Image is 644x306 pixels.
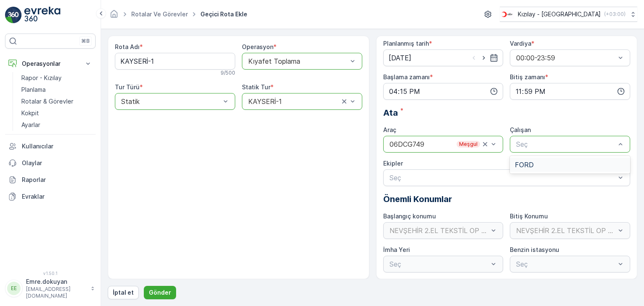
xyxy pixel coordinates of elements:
[383,160,403,167] label: Ekipler
[5,155,96,171] a: Olaylar
[510,73,545,80] label: Bitiş zamanı
[115,83,140,91] label: Tur Türü
[21,74,62,82] p: Rapor - Kızılay
[390,173,616,183] p: Seç
[510,213,548,220] label: Bitiş Konumu
[18,119,96,131] a: Ayarlar
[5,7,22,23] img: logo
[26,277,86,286] p: Emre.dokuyan
[5,277,96,299] button: EEEmre.dokuyan[EMAIL_ADDRESS][DOMAIN_NAME]
[7,282,21,295] div: EE
[131,10,188,18] a: Rotalar ve Görevler
[383,193,631,205] p: Önemli Konumlar
[22,159,92,167] p: Olaylar
[383,40,429,47] label: Planlanmış tarih
[108,286,139,299] button: İptal et
[21,109,39,117] p: Kokpit
[18,107,96,119] a: Kokpit
[516,139,615,149] p: Seç
[383,49,504,66] input: dd/mm/yyyy
[383,126,396,133] label: Araç
[5,188,96,205] a: Evraklar
[199,10,249,18] span: Geçici Rota Ekle
[26,286,86,299] p: [EMAIL_ADDRESS][DOMAIN_NAME]
[510,246,559,253] label: Benzin istasyonu
[515,161,534,169] span: FORD
[383,246,410,253] label: İmha Yeri
[115,43,140,50] label: Rota Adı
[18,84,96,96] a: Planlama
[81,38,90,44] p: ⌘B
[149,288,171,297] p: Gönder
[500,7,637,22] button: Kızılay - [GEOGRAPHIC_DATA](+03:00)
[518,10,601,18] p: Kızılay - [GEOGRAPHIC_DATA]
[510,40,531,47] label: Vardiya
[242,83,270,91] label: Statik Tur
[5,271,96,276] span: v 1.50.1
[22,60,79,68] p: Operasyonlar
[22,192,92,201] p: Evraklar
[22,142,92,150] p: Kullanıcılar
[604,11,626,18] p: ( +03:00 )
[221,70,235,76] p: 9 / 500
[500,10,514,19] img: k%C4%B1z%C4%B1lay_D5CCths_t1JZB0k.png
[242,43,273,50] label: Operasyon
[21,97,73,106] p: Rotalar & Görevler
[24,7,60,23] img: logo_light-DOdMpM7g.png
[21,121,40,129] p: Ayarlar
[22,176,92,184] p: Raporlar
[383,106,398,119] span: Ata
[510,126,531,133] label: Çalışan
[109,13,119,20] a: Ana Sayfa
[144,286,176,299] button: Gönder
[113,288,134,297] p: İptal et
[5,138,96,155] a: Kullanıcılar
[383,73,430,80] label: Başlama zamanı
[21,86,46,94] p: Planlama
[5,55,96,72] button: Operasyonlar
[5,171,96,188] a: Raporlar
[383,213,436,220] label: Başlangıç konumu
[18,96,96,107] a: Rotalar & Görevler
[18,72,96,84] a: Rapor - Kızılay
